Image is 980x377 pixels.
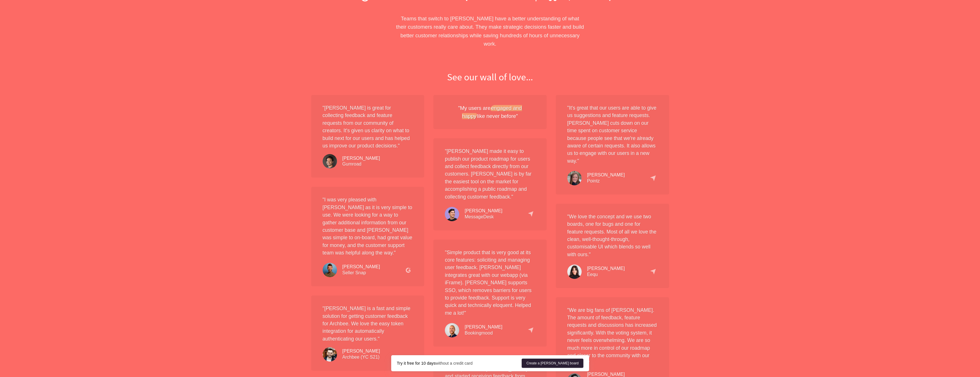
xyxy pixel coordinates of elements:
p: "It's great that our users are able to give us suggestions and feature requests. [PERSON_NAME] cu... [567,104,658,165]
div: Bookingmood [465,324,502,336]
div: Eequ [587,266,625,278]
img: testimonial-sahil.2236960693.jpg [323,154,337,168]
div: [PERSON_NAME] [465,324,502,330]
img: testimonial-wouter.8104910475.jpg [445,323,459,337]
img: capterra.78f6e3bf33.png [650,175,656,181]
div: Seller Snap [342,264,380,276]
img: g2.cb6f757962.png [405,267,411,273]
a: Create a [PERSON_NAME] board [522,359,583,368]
div: [PERSON_NAME] [587,172,625,178]
img: capterra.78f6e3bf33.png [528,211,534,217]
img: capterra.78f6e3bf33.png [528,327,534,333]
div: Pointz [587,172,625,184]
div: [PERSON_NAME] [342,156,380,162]
div: without a credit card [397,360,522,366]
img: testimonial-dragos.5ba1ec0a09.jpg [323,347,337,362]
h2: See our wall of love... [391,71,589,83]
img: testimonial-josh.827cc021f2.jpg [445,207,459,221]
div: MessageDesk [465,208,502,220]
p: "I was very pleased with [PERSON_NAME] as it is very simple to use. We were looking for a way to ... [323,196,413,256]
div: [PERSON_NAME] [465,208,502,214]
div: Archbee (YC S21) [342,348,380,360]
img: testimonial-avida.9237efe1a7.jpg [567,265,582,279]
div: [PERSON_NAME] [587,266,625,272]
img: testimonial-adrian.deb30e08c6.jpg [323,263,337,277]
p: Teams that switch to [PERSON_NAME] have a better understanding of what their customers really car... [391,14,589,48]
div: [PERSON_NAME] [342,348,380,354]
img: capterra.78f6e3bf33.png [650,269,656,275]
p: "We love the concept and we use two boards, one for bugs and one for feature requests. Most of al... [567,213,658,258]
div: " [PERSON_NAME] is a fast and simple solution for getting customer feedback for Archbee. We love ... [311,296,424,371]
img: testimonial-maggie.52abda0f92.jpg [567,171,582,185]
strong: Try it free for 10 days [397,361,436,366]
div: " [PERSON_NAME] is great for collecting feedback and feature requests from our community of creat... [311,95,424,178]
div: [PERSON_NAME] [342,264,380,270]
p: "[PERSON_NAME] made it easy to publish our product roadmap for users and collect feedback directl... [445,147,535,201]
em: engaged and happy [462,105,522,119]
div: "My users are like never before" [445,104,535,120]
div: Gumroad [342,156,380,168]
p: "Simple product that is very good at its core features: soliciting and managing user feedback. [P... [445,249,535,317]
